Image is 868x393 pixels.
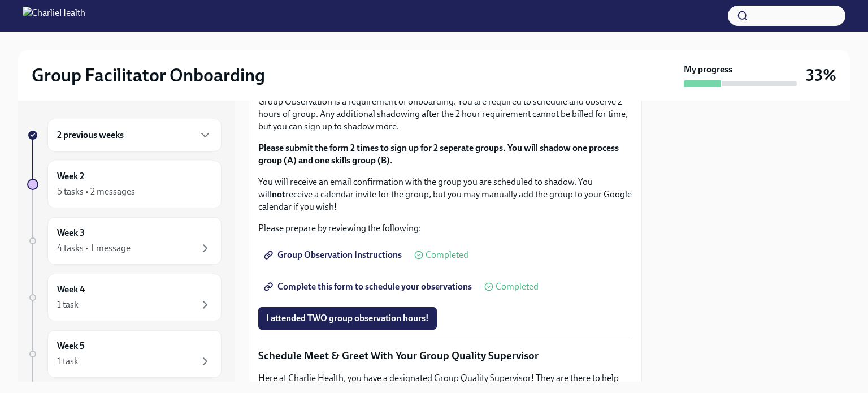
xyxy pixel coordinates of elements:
strong: not [272,189,285,200]
h6: 2 previous weeks [57,129,124,141]
a: Week 34 tasks • 1 message [27,217,222,265]
p: You will receive an email confirmation with the group you are scheduled to shadow. You will recei... [258,176,632,213]
span: Group Observation Instructions [266,249,402,261]
button: I attended TWO group observation hours! [258,307,437,330]
span: Complete this form to schedule your observations [266,281,472,292]
h3: 33% [806,65,836,85]
div: 5 tasks • 2 messages [57,185,135,198]
strong: My progress [684,63,732,76]
h6: Week 3 [57,227,85,239]
h6: Week 2 [57,170,84,183]
span: Completed [496,282,539,291]
div: 1 task [57,355,79,368]
p: Group Observation is a requirement of onboarding. You are required to schedule and observe 2 hour... [258,96,632,133]
p: Schedule Meet & Greet With Your Group Quality Supervisor [258,348,632,363]
a: Week 41 task [27,274,222,321]
div: 4 tasks • 1 message [57,242,131,254]
img: CharlieHealth [23,7,85,25]
span: Completed [426,251,468,260]
a: Week 51 task [27,330,222,378]
a: Complete this form to schedule your observations [258,275,480,298]
strong: Please submit the form 2 times to sign up for 2 seperate groups. You will shadow one process grou... [258,142,619,166]
h2: Group Facilitator Onboarding [32,64,265,87]
div: 1 task [57,299,79,311]
a: Group Observation Instructions [258,244,410,266]
a: Week 25 tasks • 2 messages [27,161,222,208]
div: 2 previous weeks [47,119,222,152]
h6: Week 4 [57,283,85,296]
h6: Week 5 [57,340,85,352]
span: I attended TWO group observation hours! [266,313,429,324]
p: Please prepare by reviewing the following: [258,222,632,235]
